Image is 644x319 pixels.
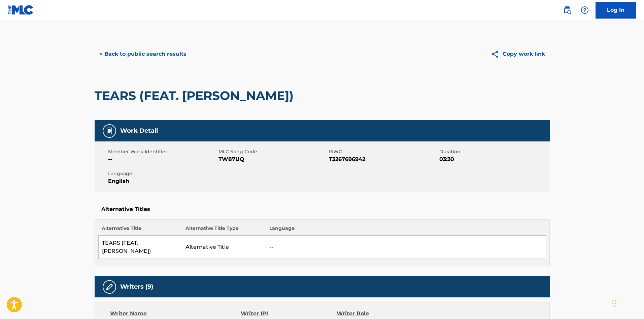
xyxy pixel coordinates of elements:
[610,287,644,319] iframe: Chat Widget
[612,293,616,314] div: Drag
[108,148,217,155] span: Member Work Identifier
[182,236,266,259] td: Alternative Title
[110,310,241,318] div: Writer Name
[8,5,34,15] img: MLC Logo
[101,206,543,213] h5: Alternative Titles
[581,6,589,14] img: help
[563,6,571,14] img: search
[561,3,574,17] a: Public Search
[98,225,182,236] th: Alternative Title
[120,127,158,135] h5: Work Detail
[266,236,546,259] td: --
[105,283,113,291] img: Writers
[108,170,217,177] span: Language
[95,88,297,103] h2: TEARS (FEAT. [PERSON_NAME])
[578,3,591,17] div: Help
[95,46,191,62] button: < Back to public search results
[337,310,424,318] div: Writer Role
[98,236,182,259] td: TEARS (FEAT. [PERSON_NAME])
[491,50,503,58] img: Copy work link
[120,283,153,291] h5: Writers (9)
[241,310,337,318] div: Writer IPI
[329,148,438,155] span: ISWC
[439,155,548,163] span: 03:30
[329,155,438,163] span: T3267696942
[596,2,636,19] a: Log In
[218,148,327,155] span: MLC Song Code
[266,225,546,236] th: Language
[182,225,266,236] th: Alternative Title Type
[218,155,327,163] span: TW87UQ
[105,127,113,135] img: Work Detail
[108,155,217,163] span: --
[486,46,550,62] button: Copy work link
[108,177,217,185] span: English
[439,148,548,155] span: Duration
